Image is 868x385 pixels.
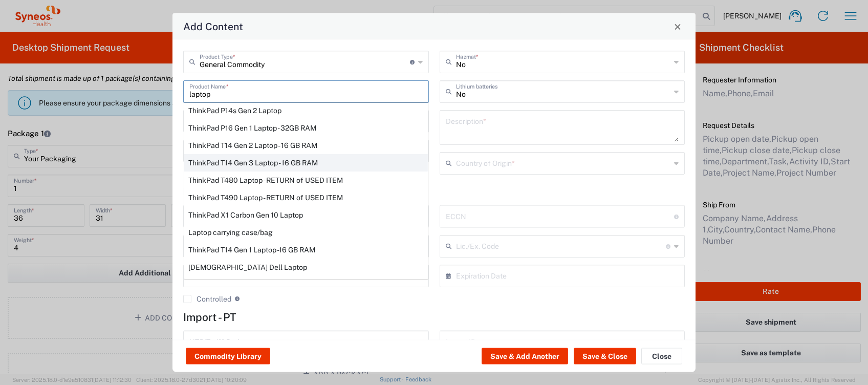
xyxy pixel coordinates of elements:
[184,119,428,137] div: ThinkPad P16 Gen 1 Laptop - 32GB RAM
[641,348,682,365] button: Close
[184,154,428,172] div: ThinkPad T14 Gen 3 Laptop - 16 GB RAM
[482,348,568,365] button: Save & Add Another
[184,259,428,276] div: Theravance Dell Laptop
[184,206,428,224] div: ThinkPad X1 Carbon Gen 10 Laptop
[184,172,428,189] div: ThinkPad T480 Laptop - RETURN of USED ITEM
[184,102,428,119] div: ThinkPad P14s Gen 2 Laptop
[184,189,428,206] div: ThinkPad T490 Laptop - RETURN of USED ITEM
[183,19,243,34] h4: Add Content
[670,19,685,34] button: Close
[184,224,428,241] div: Laptop carrying case/bag
[183,311,685,324] h4: Import - PT
[574,348,636,365] button: Save & Close
[186,348,270,365] button: Commodity Library
[184,241,428,259] div: ThinkPad T14 Gen 1 Laptop -16 GB RAM
[184,137,428,154] div: ThinkPad T14 Gen 2 Laptop - 16 GB RAM
[183,185,685,198] h4: Export - ES
[183,295,231,303] label: Controlled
